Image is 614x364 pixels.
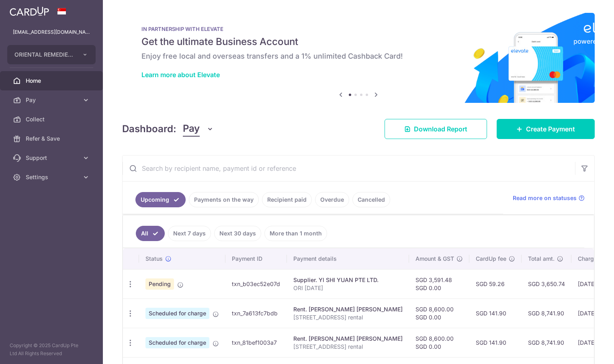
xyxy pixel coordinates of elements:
div: Rent. [PERSON_NAME] [PERSON_NAME] [293,305,403,313]
a: More than 1 month [264,226,327,241]
div: Rent. [PERSON_NAME] [PERSON_NAME] [293,335,403,343]
th: Payment details [287,248,409,269]
span: Pay [26,96,79,104]
td: txn_81bef1003a7 [225,328,287,357]
td: SGD 3,591.48 SGD 0.00 [409,269,469,299]
a: Payments on the way [189,192,259,207]
h5: Get the ultimate Business Account [141,35,575,48]
a: Read more on statuses [513,194,585,202]
span: Pending [145,278,174,290]
button: ORIENTAL REMEDIES INCORPORATED (PRIVATE LIMITED) [7,45,96,64]
td: SGD 8,741.90 [522,299,571,328]
span: Status [145,255,163,263]
td: SGD 8,600.00 SGD 0.00 [409,299,469,328]
span: Pay [183,121,200,137]
p: IN PARTNERSHIP WITH ELEVATE [141,26,575,32]
td: SGD 141.90 [469,328,522,357]
a: Overdue [315,192,349,207]
span: Home [26,77,79,85]
img: Renovation banner [122,13,595,103]
span: Read more on statuses [513,194,577,202]
span: Settings [26,173,79,181]
a: Upcoming [135,192,186,207]
span: Download Report [414,124,467,134]
p: [STREET_ADDRESS] rental [293,313,403,321]
td: SGD 59.26 [469,269,522,299]
img: CardUp [10,6,49,16]
div: Supplier. Yl SHI YUAN PTE LTD. [293,276,403,284]
span: Create Payment [526,124,575,134]
a: Recipient paid [262,192,312,207]
span: Amount & GST [415,255,454,263]
td: txn_7a613fc7bdb [225,299,287,328]
a: Cancelled [352,192,390,207]
a: All [136,226,165,241]
span: Charge date [578,255,611,263]
span: Refer & Save [26,135,79,143]
th: Payment ID [225,248,287,269]
td: txn_b03ec52e07d [225,269,287,299]
h4: Dashboard: [122,122,176,136]
input: Search by recipient name, payment id or reference [123,155,575,181]
span: Support [26,154,79,162]
a: Download Report [385,119,487,139]
a: Next 7 days [168,226,211,241]
span: Scheduled for charge [145,337,209,348]
button: Pay [183,121,214,137]
a: Next 30 days [214,226,261,241]
span: Scheduled for charge [145,308,209,319]
h6: Enjoy free local and overseas transfers and a 1% unlimited Cashback Card! [141,51,575,61]
td: SGD 8,741.90 [522,328,571,357]
span: Total amt. [528,255,555,263]
td: SGD 8,600.00 SGD 0.00 [409,328,469,357]
span: ORIENTAL REMEDIES INCORPORATED (PRIVATE LIMITED) [14,51,74,59]
td: SGD 141.90 [469,299,522,328]
td: SGD 3,650.74 [522,269,571,299]
p: [EMAIL_ADDRESS][DOMAIN_NAME] [13,28,90,36]
p: [STREET_ADDRESS] rental [293,343,403,351]
span: Collect [26,115,79,123]
p: ORI [DATE] [293,284,403,292]
a: Learn more about Elevate [141,71,220,79]
span: CardUp fee [476,255,506,263]
a: Create Payment [497,119,595,139]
